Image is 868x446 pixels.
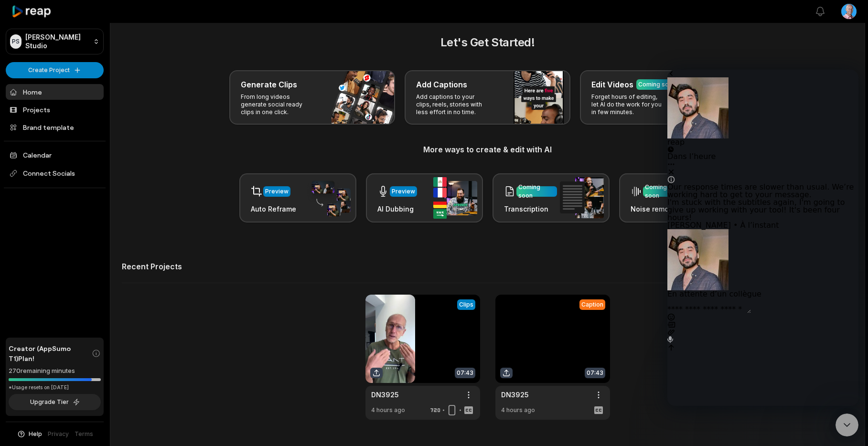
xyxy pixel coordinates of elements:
h3: Auto Reframe [251,204,296,214]
div: Coming soon [518,183,555,200]
div: 270 remaining minutes [9,366,101,376]
a: Terms [75,430,93,438]
h2: Let's Get Started! [122,34,853,51]
a: Home [6,84,104,100]
a: Brand template [6,119,104,135]
iframe: Intercom live chat [667,70,858,406]
p: Add captions to your clips, reels, stories with less effort in no time. [416,93,490,116]
a: DN3925 [371,390,399,400]
p: Forget hours of editing, let AI do the work for you in few minutes. [591,93,665,116]
img: auto_reframe.png [307,180,351,217]
h3: Generate Clips [241,79,297,90]
h3: Transcription [504,204,557,214]
h3: More ways to create & edit with AI [122,144,853,155]
h2: Recent Projects [122,262,182,271]
a: Projects [6,102,104,117]
p: From long videos generate social ready clips in one click. [241,93,315,116]
h3: Add Captions [416,79,467,90]
p: [PERSON_NAME] Studio [25,33,89,50]
h3: Edit Videos [591,79,633,90]
img: ai_dubbing.png [433,177,477,219]
button: Upgrade Tier [9,394,101,410]
h3: AI Dubbing [377,204,417,214]
a: DN3925 [501,390,529,400]
img: transcription.png [560,177,604,218]
div: Preview [392,187,415,196]
div: Coming soon [645,183,682,200]
button: Create Project [6,62,104,78]
div: Coming soon [638,80,676,89]
div: PS [10,34,21,49]
button: Help [17,430,42,438]
h3: Noise removal [631,204,684,214]
iframe: Intercom live chat [836,414,858,436]
a: Calendar [6,147,104,163]
span: Help [29,430,42,438]
a: Privacy [48,430,69,438]
span: Creator (AppSumo T1) Plan! [9,343,92,363]
div: *Usage resets on [DATE] [9,384,101,391]
div: Preview [265,187,289,196]
span: Connect Socials [6,165,104,182]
